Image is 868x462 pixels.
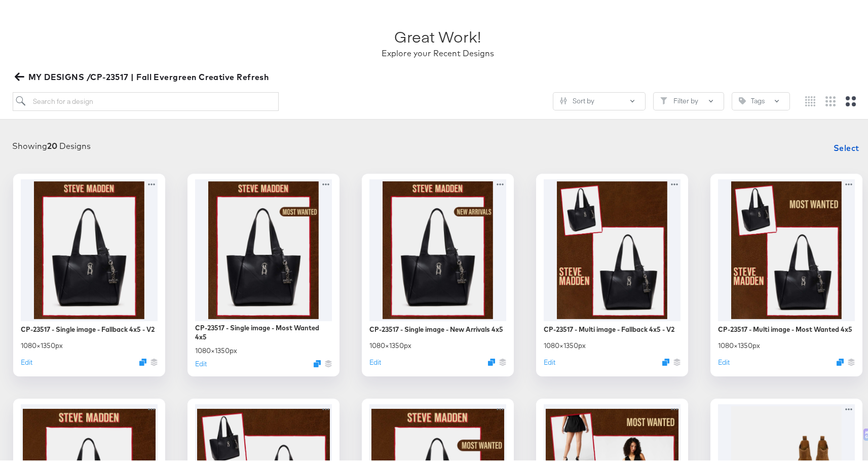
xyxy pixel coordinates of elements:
[382,46,494,57] div: Explore your Recent Designs
[834,139,859,153] span: Select
[13,172,165,374] div: CP-23517 - Single image - Fallback 4x5 - V21080×1350pxEditDuplicate
[718,339,760,349] div: 1080 × 1350 px
[846,94,856,104] svg: Large grid
[369,339,411,349] div: 1080 × 1350 px
[13,138,91,150] div: Showing Designs
[21,323,155,332] div: CP-23517 - Single image - Fallback 4x5 - V2
[718,323,852,332] div: CP-23517 - Multi image - Most Wanted 4x5
[314,358,321,365] svg: Duplicate
[825,94,836,104] svg: Medium grid
[662,357,669,364] svg: Duplicate
[837,357,844,364] svg: Duplicate
[710,172,862,374] div: CP-23517 - Multi image - Most Wanted 4x51080×1350pxEditDuplicate
[544,339,586,349] div: 1080 × 1350 px
[739,95,746,102] svg: Tag
[369,356,381,365] button: Edit
[718,356,730,365] button: Edit
[139,357,146,364] svg: Duplicate
[195,344,237,354] div: 1080 × 1350 px
[21,339,63,349] div: 1080 × 1350 px
[660,95,667,102] svg: Filter
[829,136,863,156] button: Select
[488,357,495,364] svg: Duplicate
[369,323,503,332] div: CP-23517 - Single image - New Arrivals 4x5
[187,172,339,374] div: CP-23517 - Single image - Most Wanted 4x51080×1350pxEditDuplicate
[195,321,332,340] div: CP-23517 - Single image - Most Wanted 4x5
[805,94,815,104] svg: Small grid
[536,172,688,374] div: CP-23517 - Multi image - Fallback 4x5 - V21080×1350pxEditDuplicate
[560,95,567,102] svg: Sliders
[395,24,481,46] div: Great Work!
[362,172,514,374] div: CP-23517 - Single image - New Arrivals 4x51080×1350pxEditDuplicate
[48,139,58,149] strong: 20
[17,68,269,82] span: MY DESIGNS /CP-23517 | Fall Evergreen Creative Refresh
[732,90,790,108] button: TagTags
[553,90,646,108] button: SlidersSort by
[13,68,273,82] button: MY DESIGNS /CP-23517 | Fall Evergreen Creative Refresh
[21,356,32,365] button: Edit
[544,323,674,332] div: CP-23517 - Multi image - Fallback 4x5 - V2
[195,357,207,367] button: Edit
[13,90,279,109] input: Search for a design
[653,90,724,108] button: FilterFilter by
[544,356,555,365] button: Edit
